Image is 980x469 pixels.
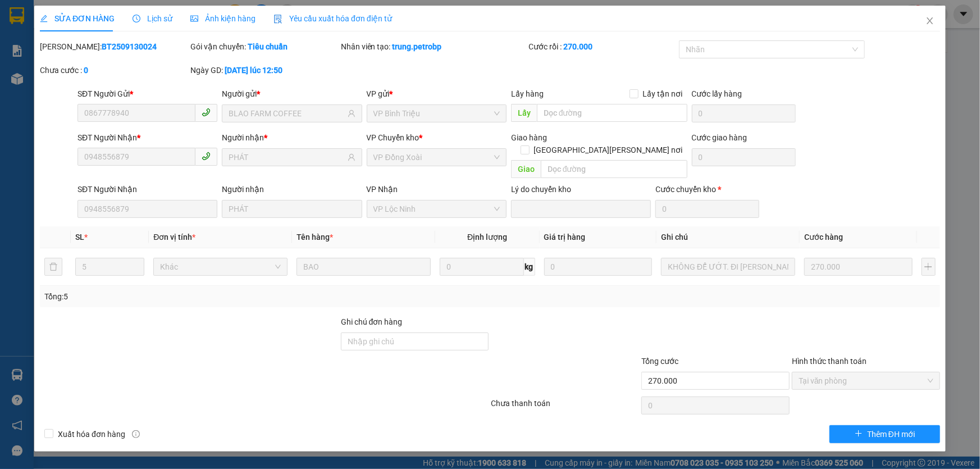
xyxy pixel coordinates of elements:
[229,107,345,120] input: Tên người gửi
[132,430,140,438] span: info-circle
[348,110,355,117] span: user
[528,40,677,53] div: Cước rồi :
[40,15,48,22] span: edit
[75,233,84,242] span: SL
[563,42,592,51] b: 270.000
[78,131,217,144] div: SĐT Người Nhận
[44,290,379,303] div: Tổng: 5
[490,397,641,417] div: Chưa thanh toán
[792,357,867,366] label: Hình thức thanh toán
[40,14,115,23] span: SỬA ĐƠN HÀNG
[367,88,507,100] div: VP gửi
[190,40,339,53] div: Gói vận chuyển:
[44,258,62,276] button: delete
[867,428,915,440] span: Thêm ĐH mới
[661,258,795,276] input: Ghi Chú
[467,233,507,242] span: Định lượng
[855,430,863,439] span: plus
[133,14,172,23] span: Lịch sử
[78,88,217,100] div: SĐT Người Gửi
[914,6,946,37] button: Close
[692,104,796,122] input: Cước lấy hàng
[40,40,188,53] div: [PERSON_NAME]:
[78,183,217,195] div: SĐT Người Nhận
[160,258,281,275] span: Khác
[40,64,188,76] div: Chưa cước :
[341,40,527,53] div: Nhân viên tạo:
[202,152,211,161] span: phone
[190,14,256,23] span: Ảnh kiện hàng
[511,89,544,98] span: Lấy hàng
[657,226,800,248] th: Ghi chú
[84,66,88,75] b: 0
[922,258,936,276] button: plus
[341,333,489,350] input: Ghi chú đơn hàng
[341,317,403,326] label: Ghi chú đơn hàng
[692,133,747,142] label: Cước giao hàng
[537,104,687,122] input: Dọc đường
[692,89,742,98] label: Cước lấy hàng
[511,133,547,142] span: Giao hàng
[297,233,333,242] span: Tên hàng
[511,183,651,195] div: Lý do chuyển kho
[248,42,288,51] b: Tiêu chuẩn
[544,258,653,276] input: 0
[274,15,282,24] img: icon
[222,88,362,100] div: Người gửi
[511,104,537,122] span: Lấy
[799,372,933,389] span: Tại văn phòng
[541,160,687,178] input: Dọc đường
[222,131,362,144] div: Người nhận
[544,233,586,242] span: Giá trị hàng
[641,357,678,366] span: Tổng cước
[190,15,198,22] span: picture
[393,42,442,51] b: trung.petrobp
[655,183,759,195] div: Cước chuyển kho
[511,160,541,178] span: Giao
[804,233,843,242] span: Cước hàng
[229,151,345,163] input: Tên người nhận
[373,149,500,166] span: VP Đồng Xoài
[373,105,500,122] span: VP Bình Triệu
[133,15,140,22] span: clock-circle
[926,16,935,25] span: close
[202,108,211,117] span: phone
[53,428,130,440] span: Xuất hóa đơn hàng
[190,64,339,76] div: Ngày GD:
[692,148,796,166] input: Cước giao hàng
[639,88,687,100] span: Lấy tận nơi
[804,258,913,276] input: 0
[367,133,420,142] span: VP Chuyển kho
[373,201,500,217] span: VP Lộc Ninh
[829,425,940,443] button: plusThêm ĐH mới
[222,183,362,195] div: Người nhận
[102,42,157,51] b: BT2509130024
[367,183,507,195] div: VP Nhận
[297,258,431,276] input: VD: Bàn, Ghế
[530,144,687,156] span: [GEOGRAPHIC_DATA][PERSON_NAME] nơi
[524,258,535,276] span: kg
[348,153,355,161] span: user
[225,66,282,75] b: [DATE] lúc 12:50
[153,233,195,242] span: Đơn vị tính
[274,14,392,23] span: Yêu cầu xuất hóa đơn điện tử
